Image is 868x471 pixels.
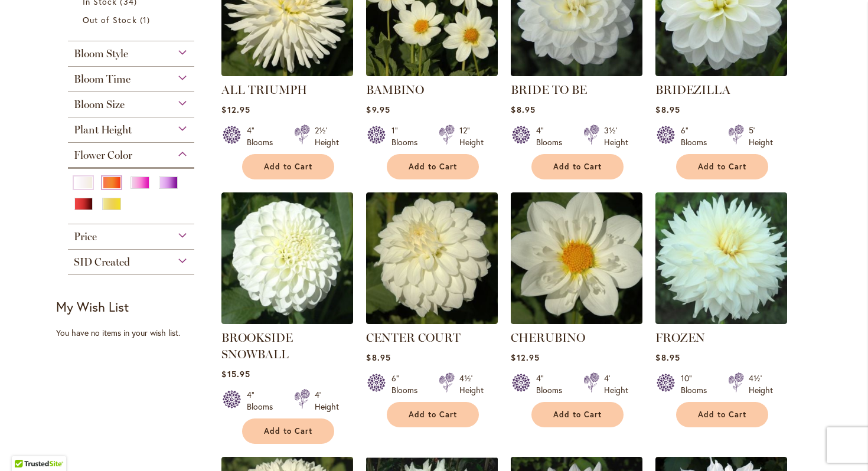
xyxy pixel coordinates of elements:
[676,402,768,427] button: Add to Cart
[315,389,339,413] div: 4' Height
[511,331,585,345] a: CHERUBINO
[74,230,97,243] span: Price
[315,125,339,148] div: 2½' Height
[698,410,746,420] span: Add to Cart
[655,331,705,345] a: FROZEN
[676,154,768,179] button: Add to Cart
[391,372,425,396] div: 6" Blooms
[56,298,129,315] strong: My Wish List
[655,83,730,97] a: BRIDEZILLA
[553,162,602,172] span: Add to Cart
[74,73,130,86] span: Bloom Time
[536,372,569,396] div: 4" Blooms
[681,372,714,396] div: 10" Blooms
[604,372,628,396] div: 4' Height
[604,125,628,148] div: 3½' Height
[366,315,498,326] a: CENTER COURT
[698,162,746,172] span: Add to Cart
[247,125,280,148] div: 4" Blooms
[459,372,484,396] div: 4½' Height
[531,402,624,427] button: Add to Cart
[221,83,307,97] a: ALL TRIUMPH
[366,83,424,97] a: BAMBINO
[387,154,479,179] button: Add to Cart
[366,192,498,324] img: CENTER COURT
[387,402,479,427] button: Add to Cart
[391,125,425,148] div: 1" Blooms
[140,14,153,26] span: 1
[409,162,457,172] span: Add to Cart
[511,83,587,97] a: BRIDE TO BE
[83,14,137,25] span: Out of Stock
[221,315,353,326] a: BROOKSIDE SNOWBALL
[221,192,353,324] img: BROOKSIDE SNOWBALL
[553,410,602,420] span: Add to Cart
[56,327,214,339] div: You have no items in your wish list.
[221,331,293,361] a: BROOKSIDE SNOWBALL
[83,14,182,26] a: Out of Stock 1
[221,368,250,380] span: $15.95
[655,315,787,326] a: Frozen
[511,315,642,326] a: CHERUBINO
[511,67,642,78] a: BRIDE TO BE
[681,125,714,148] div: 6" Blooms
[366,331,461,345] a: CENTER COURT
[264,426,312,436] span: Add to Cart
[9,429,42,462] iframe: Launch Accessibility Center
[221,67,353,78] a: ALL TRIUMPH
[221,104,250,115] span: $12.95
[511,352,539,363] span: $12.95
[531,154,624,179] button: Add to Cart
[74,149,132,162] span: Flower Color
[366,352,390,363] span: $8.95
[749,125,773,148] div: 5' Height
[655,67,787,78] a: BRIDEZILLA
[511,192,642,324] img: CHERUBINO
[242,154,334,179] button: Add to Cart
[655,352,680,363] span: $8.95
[409,410,457,420] span: Add to Cart
[74,123,132,136] span: Plant Height
[536,125,569,148] div: 4" Blooms
[655,192,787,324] img: Frozen
[242,418,334,444] button: Add to Cart
[749,372,773,396] div: 4½' Height
[264,162,312,172] span: Add to Cart
[459,125,484,148] div: 12" Height
[74,47,128,60] span: Bloom Style
[655,104,680,115] span: $8.95
[366,67,498,78] a: BAMBINO
[511,104,535,115] span: $8.95
[74,256,130,269] span: SID Created
[366,104,390,115] span: $9.95
[74,98,125,111] span: Bloom Size
[247,389,280,413] div: 4" Blooms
